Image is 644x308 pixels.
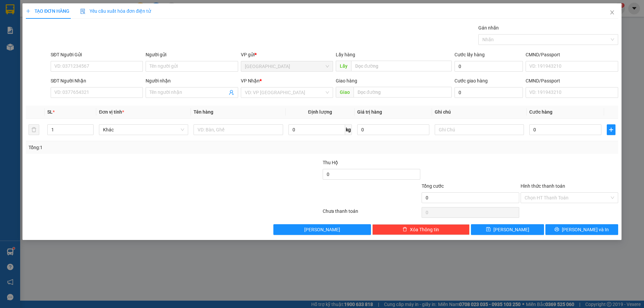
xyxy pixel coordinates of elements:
span: Lấy hàng [336,52,355,57]
span: Định lượng [308,109,332,115]
span: Yêu cầu xuất hóa đơn điện tử [80,8,151,14]
label: Gán nhãn [478,25,499,30]
input: Dọc đường [351,61,452,71]
div: Người gửi [146,51,238,58]
input: Cước lấy hàng [454,61,523,72]
span: VP Nhận [241,78,260,83]
div: SĐT Người Nhận [51,77,143,84]
span: plus [607,127,615,132]
span: Thu Hộ [323,160,338,165]
span: close [609,10,615,15]
span: Đơn vị tính [99,109,124,115]
label: Cước giao hàng [454,78,488,83]
button: save[PERSON_NAME] [471,224,544,235]
span: save [486,227,491,232]
label: Cước lấy hàng [454,52,485,57]
input: Cước giao hàng [454,87,523,98]
span: kg [345,124,352,135]
input: Dọc đường [354,87,452,98]
span: Giao hàng [336,78,357,83]
span: Giá trị hàng [357,109,382,115]
div: Chưa thanh toán [322,207,421,219]
button: delete [29,124,39,135]
img: icon [80,9,86,14]
span: user-add [229,90,234,95]
th: Ghi chú [432,106,527,119]
input: Ghi Chú [435,124,524,135]
span: Cước hàng [529,109,552,115]
span: SL [47,109,53,115]
input: VD: Bàn, Ghế [194,124,283,135]
span: [PERSON_NAME] và In [562,226,609,233]
div: CMND/Passport [526,77,618,84]
span: printer [554,227,559,232]
span: plus [26,9,31,13]
div: CMND/Passport [526,51,618,58]
button: Close [603,3,622,22]
button: printer[PERSON_NAME] và In [545,224,618,235]
span: Xóa Thông tin [410,226,439,233]
input: 0 [357,124,429,135]
span: [PERSON_NAME] [304,226,340,233]
span: delete [402,227,407,232]
span: [PERSON_NAME] [493,226,529,233]
div: Người nhận [146,77,238,84]
span: Giao [336,87,354,98]
span: Lấy [336,61,351,71]
span: Tổng cước [422,183,444,189]
label: Hình thức thanh toán [521,183,565,189]
span: Đà Lạt [245,61,329,71]
div: Tổng: 1 [29,144,249,151]
span: Khác [103,125,184,135]
div: VP gửi [241,51,333,58]
div: SĐT Người Gửi [51,51,143,58]
span: Tên hàng [194,109,213,115]
button: plus [607,124,615,135]
span: TẠO ĐƠN HÀNG [26,8,69,14]
button: deleteXóa Thông tin [372,224,470,235]
button: [PERSON_NAME] [273,224,371,235]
